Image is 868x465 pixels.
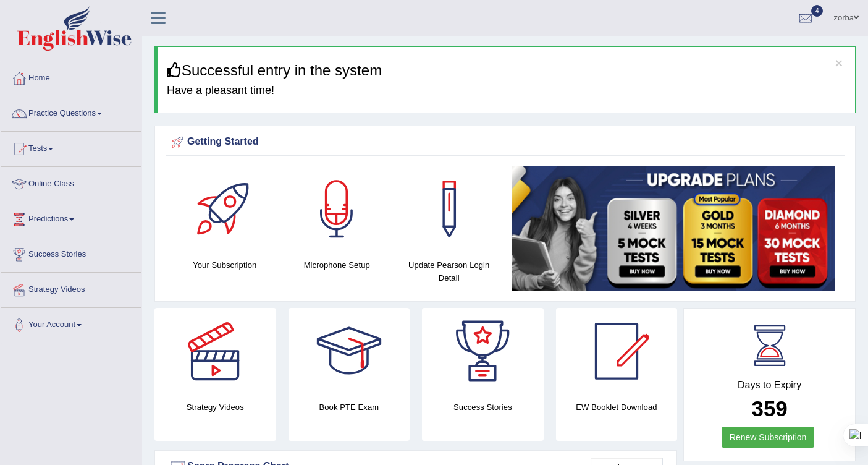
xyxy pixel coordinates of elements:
h4: Update Pearson Login Detail [399,258,499,284]
h4: Strategy Videos [154,401,276,414]
button: × [835,56,843,69]
h3: Successful entry in the system [167,62,846,79]
b: 359 [751,396,787,420]
a: Practice Questions [1,96,141,127]
span: 4 [811,5,824,17]
h4: Days to Expiry [697,380,841,391]
h4: Microphone Setup [287,258,387,271]
h4: Book PTE Exam [289,401,410,414]
a: Predictions [1,202,141,233]
a: Success Stories [1,237,141,268]
img: small5.jpg [512,166,836,291]
a: Renew Subscription [722,427,815,448]
h4: Your Subscription [175,258,275,271]
a: Your Account [1,308,141,339]
a: Strategy Videos [1,273,141,304]
h4: Have a pleasant time! [167,85,846,97]
div: Getting Started [169,133,841,151]
h4: EW Booklet Download [556,401,678,414]
a: Home [1,61,141,92]
h4: Success Stories [422,401,544,414]
a: Online Class [1,167,141,198]
a: Tests [1,132,141,163]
